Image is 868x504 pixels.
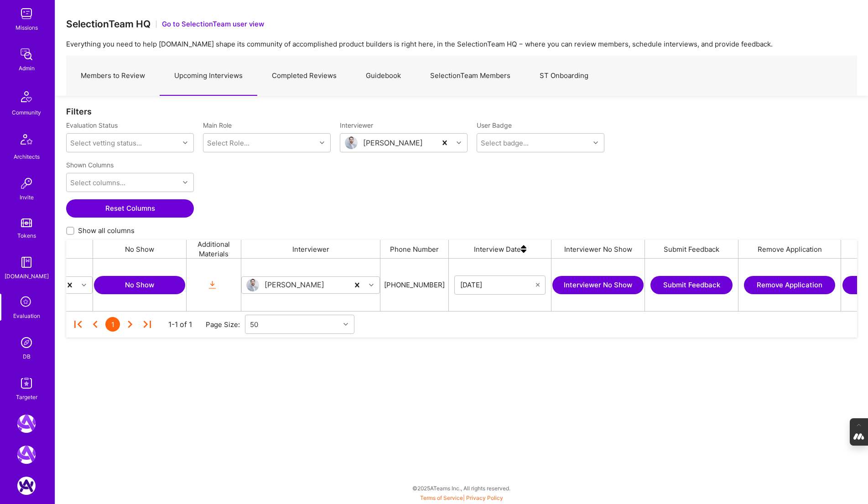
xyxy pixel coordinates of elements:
[13,311,40,321] div: Evaluation
[593,140,598,145] i: icon Chevron
[351,56,416,96] a: Guidebook
[78,226,135,235] span: Show all columns
[162,19,264,29] button: Go to SelectionTeam user view
[183,180,187,185] i: icon Chevron
[187,240,241,258] div: Additional Materials
[15,446,38,464] a: A.Team: GenAI Practice Framework
[17,5,36,23] img: teamwork
[551,240,645,258] div: Interviewer No Show
[17,174,36,192] img: Invite
[105,317,120,332] div: 1
[477,121,512,130] label: User Badge
[168,320,192,329] div: 1-1 of 1
[384,280,445,290] div: [PHONE_NUMBER]
[650,276,733,294] button: Submit Feedback
[241,240,380,258] div: Interviewer
[16,23,38,32] div: Missions
[15,477,38,495] a: A.Team: AI Solutions
[363,138,423,148] div: [PERSON_NAME]
[17,477,36,495] img: A.Team: AI Solutions
[257,56,351,96] a: Completed Reviews
[481,138,529,148] div: Select badge...
[17,333,36,352] img: Admin Search
[93,240,187,258] div: No Show
[343,322,348,327] i: icon Chevron
[183,140,187,145] i: icon Chevron
[66,107,857,116] div: Filters
[320,140,324,145] i: icon Chevron
[246,279,259,291] img: User Avatar
[15,415,38,433] a: A.Team: Leading A.Team's Marketing & DemandGen
[203,121,331,130] label: Main Role
[552,276,644,294] button: Interviewer No Show
[457,140,461,145] i: icon Chevron
[66,199,194,218] button: Reset Columns
[70,178,125,187] div: Select columns...
[521,240,526,258] img: sort
[66,39,857,49] p: Everything you need to help [DOMAIN_NAME] shape its community of accomplished product builders is...
[14,152,40,161] div: Architects
[420,494,463,501] a: Terms of Service
[21,218,32,227] img: tokens
[466,494,503,501] a: Privacy Policy
[207,280,218,290] i: icon OrangeDownload
[645,240,738,258] div: Submit Feedback
[66,18,151,30] h3: SelectionTeam HQ
[420,494,503,501] span: |
[17,374,36,392] img: Skill Targeter
[207,138,249,148] div: Select Role...
[369,283,374,287] i: icon Chevron
[16,86,37,108] img: Community
[70,138,142,148] div: Select vetting status...
[525,56,603,96] a: ST Onboarding
[94,276,185,294] button: No Show
[17,253,36,271] img: guide book
[66,161,114,169] label: Shown Columns
[55,477,868,499] div: © 2025 ATeams Inc., All rights reserved.
[23,352,31,361] div: DB
[17,415,36,433] img: A.Team: Leading A.Team's Marketing & DemandGen
[345,136,358,149] img: User Avatar
[744,276,835,294] button: Remove Application
[66,121,118,130] label: Evaluation Status
[250,320,258,329] div: 50
[20,192,34,202] div: Invite
[19,63,35,73] div: Admin
[16,392,37,402] div: Targeter
[416,56,525,96] a: SelectionTeam Members
[17,446,36,464] img: A.Team: GenAI Practice Framework
[16,130,37,152] img: Architects
[82,283,86,287] i: icon Chevron
[160,56,257,96] a: Upcoming Interviews
[340,121,468,130] label: Interviewer
[18,294,35,311] i: icon SelectionTeam
[17,45,36,63] img: admin teamwork
[12,108,41,117] div: Community
[738,240,841,258] div: Remove Application
[460,281,536,290] input: Select Date...
[380,240,449,258] div: Phone Number
[66,56,160,96] a: Members to Review
[449,240,551,258] div: Interview Date
[5,271,49,281] div: [DOMAIN_NAME]
[17,231,36,240] div: Tokens
[206,320,245,329] div: Page Size:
